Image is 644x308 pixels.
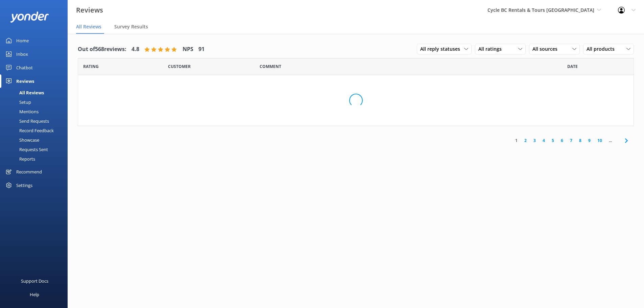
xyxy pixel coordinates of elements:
[521,137,530,144] a: 2
[4,154,68,164] a: Reports
[16,34,29,47] div: Home
[30,288,39,301] div: Help
[557,137,567,144] a: 6
[260,63,281,70] span: Question
[532,45,562,53] span: All sources
[539,137,548,144] a: 4
[16,47,28,61] div: Inbox
[478,45,506,53] span: All ratings
[487,7,594,13] span: Cycle BC Rentals & Tours [GEOGRAPHIC_DATA]
[4,154,35,164] div: Reports
[132,45,139,54] h4: 4.8
[420,45,464,53] span: All reply statuses
[4,88,68,97] a: All Reviews
[4,145,48,154] div: Requests Sent
[168,63,191,70] span: Date
[530,137,539,144] a: 3
[83,63,99,70] span: Date
[16,165,42,179] div: Recommend
[183,45,193,54] h4: NPS
[567,63,578,70] span: Date
[4,126,68,135] a: Record Feedback
[4,97,31,107] div: Setup
[4,88,44,97] div: All Reviews
[16,74,34,88] div: Reviews
[585,137,594,144] a: 9
[576,137,585,144] a: 8
[198,45,205,54] h4: 91
[4,135,68,145] a: Showcase
[76,23,101,30] span: All Reviews
[21,274,48,288] div: Support Docs
[4,116,49,126] div: Send Requests
[10,11,49,23] img: yonder-white-logo.png
[594,137,605,144] a: 10
[512,137,521,144] a: 1
[567,137,576,144] a: 7
[76,5,103,16] h3: Reviews
[548,137,557,144] a: 5
[16,179,32,192] div: Settings
[4,107,39,116] div: Mentions
[114,23,148,30] span: Survey Results
[4,116,68,126] a: Send Requests
[587,45,619,53] span: All products
[4,97,68,107] a: Setup
[4,135,39,145] div: Showcase
[16,61,33,74] div: Chatbot
[4,126,54,135] div: Record Feedback
[4,145,68,154] a: Requests Sent
[605,137,615,144] span: ...
[78,45,126,54] h4: Out of 568 reviews:
[4,107,68,116] a: Mentions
